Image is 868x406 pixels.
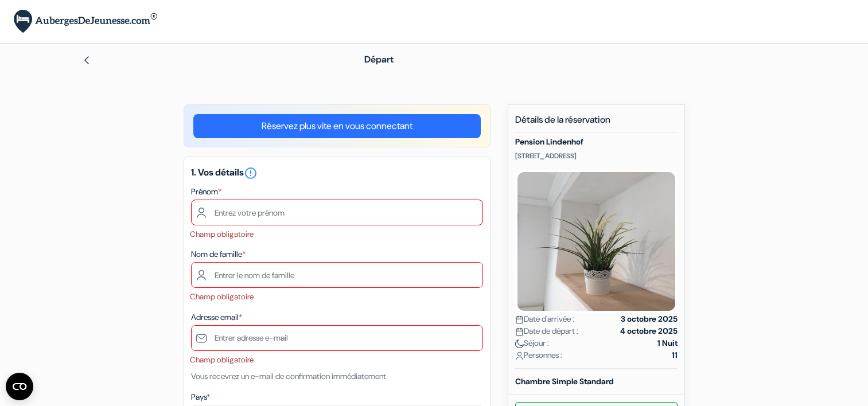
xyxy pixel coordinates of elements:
strong: 1 Nuit [657,337,678,349]
img: moon.svg [515,339,524,348]
img: calendar.svg [515,315,524,324]
h5: Détails de la réservation [515,114,678,132]
li: Champ obligatoire [190,229,483,240]
label: Pays [191,391,210,403]
input: Entrer le nom de famille [191,262,483,288]
span: Départ [364,53,394,65]
img: user_icon.svg [515,352,524,360]
h5: Pension Lindenhof [515,137,678,147]
li: Champ obligatoire [190,354,483,366]
input: Entrer adresse e-mail [191,325,483,351]
strong: 4 octobre 2025 [620,325,678,337]
strong: 11 [672,349,678,361]
label: Adresse email [191,311,242,323]
input: Entrez votre prénom [191,200,483,225]
span: Date d'arrivée : [515,313,574,325]
li: Champ obligatoire [190,291,483,303]
strong: 3 octobre 2025 [621,313,678,325]
label: Nom de famille [191,248,246,260]
button: Ouvrir le widget CMP [6,373,33,400]
small: Vous recevrez un e-mail de confirmation immédiatement [191,371,386,381]
span: Date de départ : [515,325,578,337]
i: error_outline [244,166,258,180]
span: Séjour : [515,337,549,349]
b: Chambre Simple Standard [515,376,614,387]
span: Personnes : [515,349,562,361]
label: Prénom [191,186,221,198]
a: error_outline [244,166,258,178]
p: [STREET_ADDRESS] [515,151,678,161]
img: calendar.svg [515,327,524,336]
img: AubergesDeJeunesse.com [14,10,157,33]
img: left_arrow.svg [82,56,91,65]
h5: 1. Vos détails [191,166,483,180]
a: Réservez plus vite en vous connectant [193,114,481,138]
